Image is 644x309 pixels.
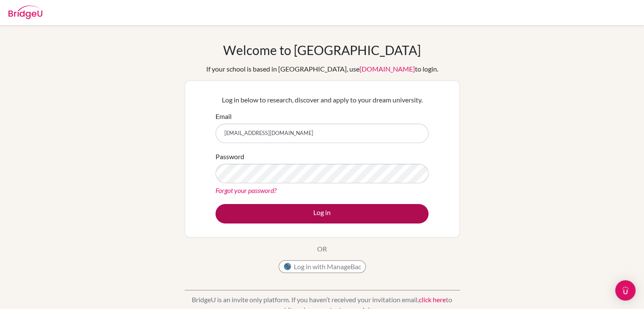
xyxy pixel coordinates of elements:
label: Password [216,152,244,162]
div: Open Intercom Messenger [615,280,636,301]
p: Log in below to research, discover and apply to your dream university. [216,95,428,105]
div: If your school is based in [GEOGRAPHIC_DATA], use to login. [206,64,438,74]
label: Email [216,111,232,121]
p: OR [317,244,327,254]
h1: Welcome to [GEOGRAPHIC_DATA] [223,42,421,58]
img: Bridge-U [8,6,42,19]
button: Log in [216,204,428,223]
button: Log in with ManageBac [279,260,366,273]
a: [DOMAIN_NAME] [359,65,415,73]
a: Forgot your password? [216,186,276,194]
a: click here [419,295,446,303]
